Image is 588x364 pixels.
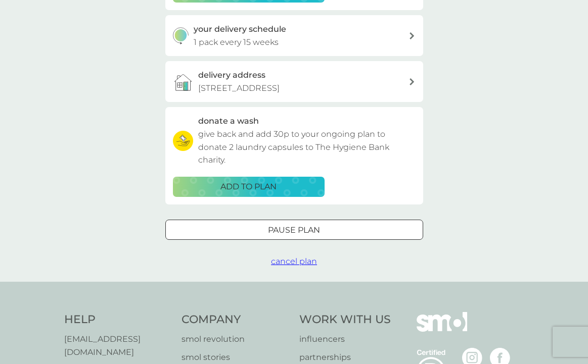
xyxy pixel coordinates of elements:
a: influencers [299,333,391,346]
h3: delivery address [198,69,265,82]
h4: Help [64,312,172,328]
h4: Company [182,312,289,328]
button: Pause plan [165,220,423,240]
a: partnerships [299,351,391,364]
p: ADD TO PLAN [220,180,277,193]
p: 1 pack every 15 weeks [194,36,279,49]
a: smol revolution [182,333,289,346]
img: smol [417,312,467,346]
span: cancel plan [271,256,317,266]
h3: donate a wash [198,115,259,128]
button: your delivery schedule1 pack every 15 weeks [165,15,423,56]
button: cancel plan [271,255,317,268]
a: delivery address[STREET_ADDRESS] [165,61,423,102]
a: smol stories [182,351,289,364]
p: Pause plan [268,224,320,237]
p: give back and add 30p to your ongoing plan to donate 2 laundry capsules to The Hygiene Bank charity. [198,128,416,167]
h4: Work With Us [299,312,391,328]
p: [STREET_ADDRESS] [198,82,280,95]
a: [EMAIL_ADDRESS][DOMAIN_NAME] [64,333,172,358]
h3: your delivery schedule [194,23,286,36]
button: ADD TO PLAN [173,177,325,197]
